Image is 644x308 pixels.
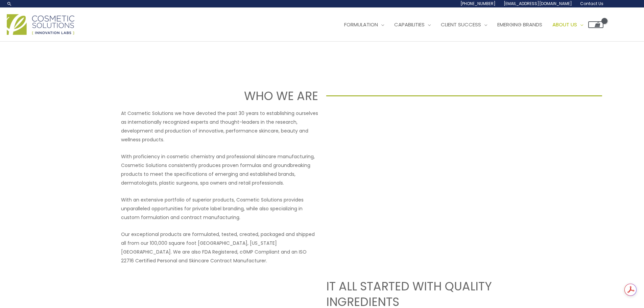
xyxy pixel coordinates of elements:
[441,21,481,28] span: Client Success
[7,1,12,6] a: Search icon link
[460,1,496,6] span: [PHONE_NUMBER]
[588,21,603,28] a: View Shopping Cart, empty
[7,14,74,35] img: Cosmetic Solutions Logo
[389,15,436,35] a: Capabilities
[394,21,425,28] span: Capabilities
[326,109,523,220] iframe: Get to know Cosmetic Solutions Private Label Skin Care
[42,88,318,104] h1: WHO WE ARE
[344,21,378,28] span: Formulation
[121,152,318,187] p: With proficiency in cosmetic chemistry and professional skincare manufacturing, Cosmetic Solution...
[121,109,318,144] p: At Cosmetic Solutions we have devoted the past 30 years to establishing ourselves as internationa...
[121,230,318,265] p: Our exceptional products are formulated, tested, created, packaged and shipped all from our 100,0...
[580,1,603,6] span: Contact Us
[334,15,603,35] nav: Site Navigation
[436,15,492,35] a: Client Success
[552,21,577,28] span: About Us
[497,21,542,28] span: Emerging Brands
[504,1,572,6] span: [EMAIL_ADDRESS][DOMAIN_NAME]
[339,15,389,35] a: Formulation
[492,15,547,35] a: Emerging Brands
[547,15,588,35] a: About Us
[121,195,318,222] p: With an extensive portfolio of superior products, Cosmetic Solutions provides unparalleled opport...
